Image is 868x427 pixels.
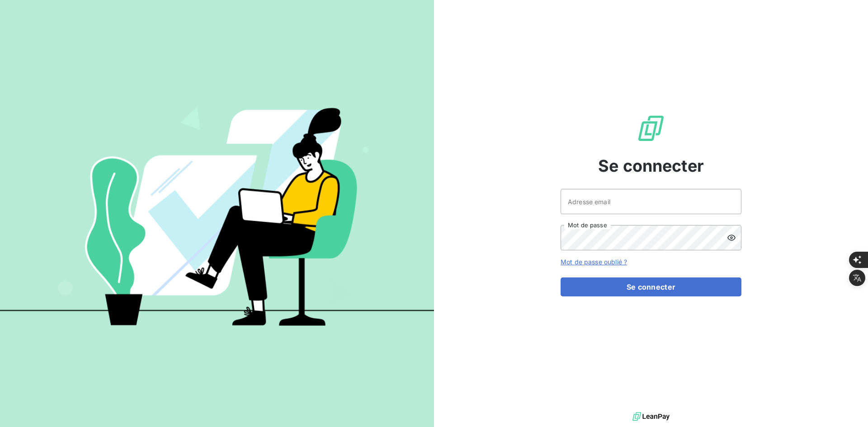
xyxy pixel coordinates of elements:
img: logo [632,410,670,423]
button: Se connecter [561,277,741,296]
span: Se connecter [598,154,704,178]
a: Mot de passe oublié ? [561,258,627,266]
input: placeholder [561,189,741,214]
img: Logo LeanPay [637,114,665,143]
